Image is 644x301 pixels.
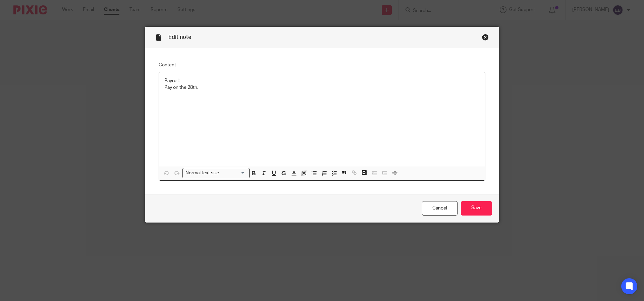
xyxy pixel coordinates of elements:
[461,201,492,216] input: Save
[168,35,191,40] span: Edit note
[164,77,480,84] p: Payroll:
[184,170,221,177] span: Normal text size
[159,62,485,68] label: Content
[482,34,489,41] div: Close this dialog window
[221,170,246,177] input: Search for option
[182,168,250,178] div: Search for option
[164,84,480,91] p: Pay on the 28th.
[422,201,458,216] a: Cancel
